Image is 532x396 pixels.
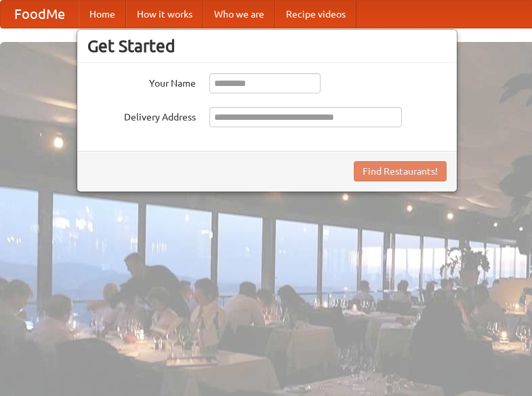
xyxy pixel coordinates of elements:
[275,1,356,28] a: Recipe videos
[1,1,79,28] a: FoodMe
[354,161,447,181] button: Find Restaurants!
[87,107,196,124] label: Delivery Address
[126,1,203,28] a: How it works
[87,73,196,90] label: Your Name
[87,36,447,56] h3: Get Started
[79,1,126,28] a: Home
[203,1,275,28] a: Who we are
